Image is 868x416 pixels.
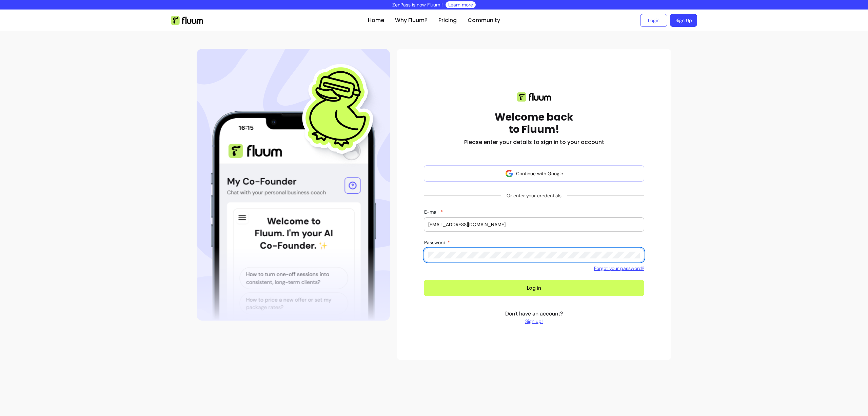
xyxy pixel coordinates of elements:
[495,111,573,135] h1: Welcome back to Fluum!
[505,318,563,325] a: Sign up!
[428,252,640,258] input: Password
[392,1,443,8] p: ZenPass is now Fluum !
[424,239,447,246] span: Password
[517,92,551,102] img: Fluum logo
[468,16,500,24] a: Community
[640,14,667,27] a: Login
[424,209,440,215] span: E-mail
[438,16,457,24] a: Pricing
[395,16,428,24] a: Why Fluum?
[594,265,644,272] a: Forgot your password?
[501,189,567,202] span: Or enter your credentials
[464,138,604,146] h2: Please enter your details to sign in to your account
[670,14,697,27] a: Sign Up
[448,1,473,8] a: Learn more
[424,165,644,182] button: Continue with Google
[505,169,513,178] img: avatar
[428,221,640,228] input: E-mail
[424,280,644,296] button: Log in
[171,16,203,25] img: Fluum Logo
[505,310,563,325] p: Don't have an account?
[368,16,384,24] a: Home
